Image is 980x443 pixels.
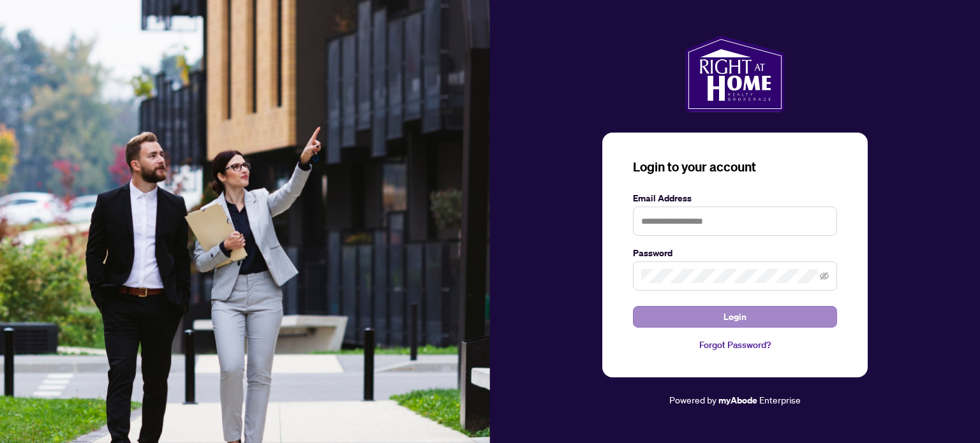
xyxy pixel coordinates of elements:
h3: Login to your account [633,158,837,176]
span: eye-invisible [820,272,829,280]
button: Login [633,306,837,328]
span: Enterprise [759,394,801,405]
span: Powered by [669,394,716,405]
label: Password [633,246,837,260]
span: Login [724,307,746,327]
a: Forgot Password? [633,338,837,352]
img: ma-logo [685,36,784,112]
a: myAbode [718,393,757,407]
label: Email Address [633,191,837,205]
